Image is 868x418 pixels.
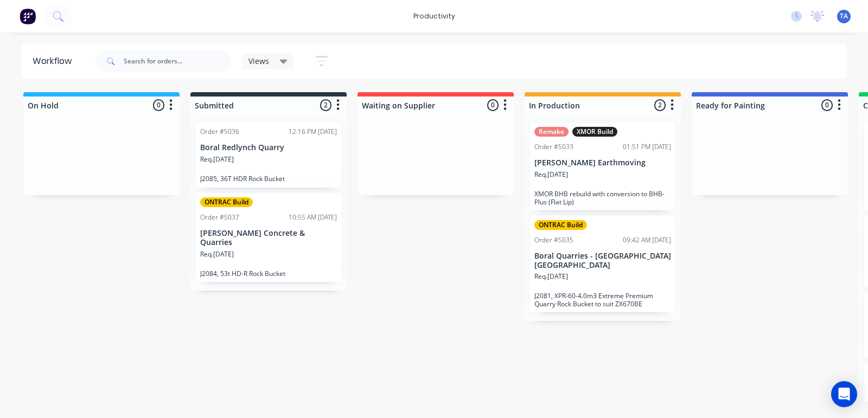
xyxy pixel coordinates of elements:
p: Req. [DATE] [534,170,568,179]
div: Order #5033 [534,142,573,152]
div: Order #5035 [534,235,573,245]
span: Views [248,55,269,67]
p: Req. [DATE] [534,272,568,281]
div: Order #5036 [200,127,239,137]
p: Boral Redlynch Quarry [200,143,337,152]
p: [PERSON_NAME] Concrete & Quarries [200,229,337,247]
div: Order #5037 [200,213,239,222]
p: Req. [DATE] [200,249,234,259]
span: TA [840,11,848,21]
div: ONTRAC BuildOrder #503710:55 AM [DATE][PERSON_NAME] Concrete & QuarriesReq.[DATE]J2084, 53t HD-R ... [196,193,341,282]
div: productivity [408,8,461,24]
div: 09:42 AM [DATE] [623,235,671,245]
div: 12:16 PM [DATE] [289,127,337,137]
p: XMOR BHB rebuild with conversion to BHB-Plus (Flat Lip) [534,190,671,206]
div: Workflow [33,55,77,68]
div: Order #503612:16 PM [DATE]Boral Redlynch QuarryReq.[DATE]J2085, 36T HDR Rock Bucket [196,123,341,188]
div: ONTRAC Build [534,220,587,230]
div: ONTRAC Build [200,197,253,207]
div: RemakeXMOR BuildOrder #503301:51 PM [DATE][PERSON_NAME] EarthmovingReq.[DATE]XMOR BHB rebuild wit... [530,123,675,210]
div: XMOR Build [572,127,617,137]
div: Open Intercom Messenger [831,381,857,407]
p: J2085, 36T HDR Rock Bucket [200,175,337,183]
p: Boral Quarries - [GEOGRAPHIC_DATA] [GEOGRAPHIC_DATA] [534,252,671,270]
div: Remake [534,127,569,137]
input: Search for orders... [124,50,231,72]
img: Factory [20,8,36,24]
p: [PERSON_NAME] Earthmoving [534,158,671,168]
p: J2084, 53t HD-R Rock Bucket [200,269,337,278]
div: 01:51 PM [DATE] [623,142,671,152]
div: ONTRAC BuildOrder #503509:42 AM [DATE]Boral Quarries - [GEOGRAPHIC_DATA] [GEOGRAPHIC_DATA]Req.[DA... [530,216,675,313]
p: J2081, XPR-60-4.0m3 Extreme Premium Quarry Rock Bucket to suit ZX670BE [534,292,671,308]
div: 10:55 AM [DATE] [289,213,337,222]
p: Req. [DATE] [200,155,234,164]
